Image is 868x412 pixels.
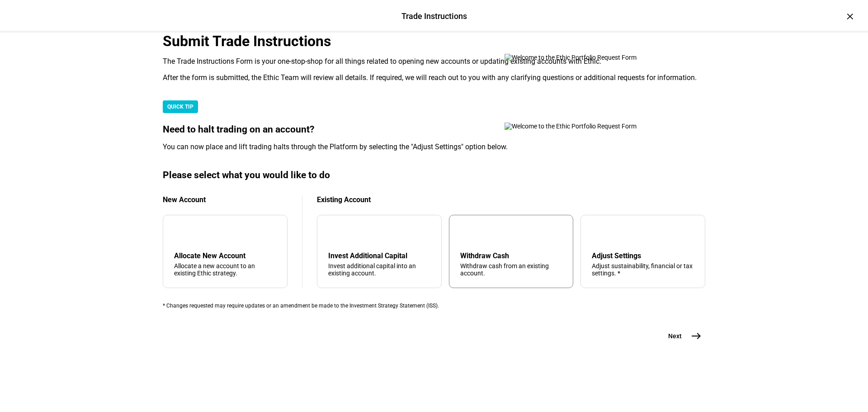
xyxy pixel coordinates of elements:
[592,226,606,241] mat-icon: tune
[592,251,694,260] div: Adjust Settings
[174,262,276,277] div: Allocate a new account to an existing Ethic strategy.
[691,331,702,341] mat-icon: east
[174,251,276,260] div: Allocate New Account
[505,123,667,130] img: Welcome to the Ethic Portfolio Request Form
[460,262,562,277] div: Withdraw cash from an existing account.
[657,327,705,345] button: Next
[328,251,430,260] div: Invest Additional Capital
[163,33,705,50] div: Submit Trade Instructions
[401,10,467,22] div: Trade Instructions
[163,195,288,204] div: New Account
[460,251,562,260] div: Withdraw Cash
[668,331,682,341] span: Next
[163,142,705,152] div: You can now place and lift trading halts through the Platform by selecting the "Adjust Settings" ...
[163,73,705,82] div: After the form is submitted, the Ethic Team will review all details. If required, we will reach o...
[176,228,187,239] mat-icon: add
[163,100,198,113] div: QUICK TIP
[317,195,705,204] div: Existing Account
[328,262,430,277] div: Invest additional capital into an existing account.
[462,228,473,239] mat-icon: arrow_upward
[843,9,857,24] div: ×
[163,170,705,181] div: Please select what you would like to do
[505,54,667,61] img: Welcome to the Ethic Portfolio Request Form
[163,57,705,66] div: The Trade Instructions Form is your one-stop-shop for all things related to opening new accounts ...
[163,303,705,309] div: * Changes requested may require updates or an amendment be made to the Investment Strategy Statem...
[592,262,694,277] div: Adjust sustainability, financial or tax settings. *
[163,124,705,135] div: Need to halt trading on an account?
[330,228,341,239] mat-icon: arrow_downward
